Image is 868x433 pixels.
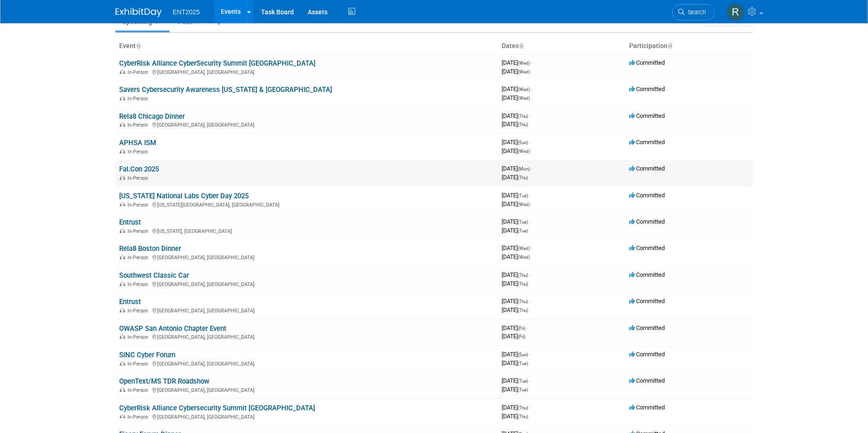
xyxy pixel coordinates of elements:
[498,38,625,54] th: Dates
[119,139,156,147] a: APHSA ISM
[529,112,531,119] span: -
[120,175,125,180] img: In-Person Event
[127,122,151,128] span: In-Person
[529,404,531,411] span: -
[502,298,531,305] span: [DATE]
[518,166,530,171] span: (Mon)
[127,308,151,314] span: In-Person
[502,271,531,278] span: [DATE]
[119,280,494,287] div: [GEOGRAPHIC_DATA], [GEOGRAPHIC_DATA]
[629,298,665,305] span: Committed
[518,255,530,260] span: (Wed)
[518,281,528,287] span: (Thu)
[629,192,665,199] span: Committed
[518,122,528,127] span: (Thu)
[518,273,528,278] span: (Thu)
[502,253,530,260] span: [DATE]
[518,326,525,331] span: (Fri)
[127,202,151,208] span: In-Person
[119,386,494,393] div: [GEOGRAPHIC_DATA], [GEOGRAPHIC_DATA]
[120,149,125,153] img: In-Person Event
[119,377,209,385] a: OpenText/MS TDR Roadshow
[629,139,665,146] span: Committed
[518,228,528,233] span: (Tue)
[629,218,665,225] span: Committed
[629,244,665,251] span: Committed
[119,59,316,67] a: CyberRisk Alliance CyberSecurity Summit [GEOGRAPHIC_DATA]
[127,255,151,261] span: In-Person
[518,334,525,339] span: (Fri)
[531,85,533,92] span: -
[502,174,528,181] span: [DATE]
[668,42,672,49] a: Sort by Participation Type
[127,228,151,234] span: In-Person
[518,96,530,101] span: (Wed)
[502,306,528,313] span: [DATE]
[518,87,530,92] span: (Wed)
[518,361,528,366] span: (Tue)
[119,244,181,253] a: Rela8 Boston Dinner
[685,9,706,16] span: Search
[529,139,531,146] span: -
[120,308,125,312] img: In-Person Event
[518,387,528,392] span: (Tue)
[502,121,528,128] span: [DATE]
[502,201,530,207] span: [DATE]
[119,121,494,128] div: [GEOGRAPHIC_DATA], [GEOGRAPHIC_DATA]
[119,201,494,208] div: [US_STATE][GEOGRAPHIC_DATA], [GEOGRAPHIC_DATA]
[518,308,528,313] span: (Thu)
[502,227,528,234] span: [DATE]
[119,85,332,94] a: Savers Cybersecurity Awareness [US_STATE] & [GEOGRAPHIC_DATA]
[527,324,528,331] span: -
[502,324,528,331] span: [DATE]
[119,324,226,333] a: OWASP San Antonio Chapter Event
[119,333,494,340] div: [GEOGRAPHIC_DATA], [GEOGRAPHIC_DATA]
[629,377,665,384] span: Committed
[518,202,530,207] span: (Wed)
[120,387,125,392] img: In-Person Event
[173,8,200,16] span: ENT2025
[120,334,125,339] img: In-Person Event
[119,192,249,200] a: [US_STATE] National Labs Cyber Day 2025
[127,96,151,102] span: In-Person
[629,165,665,172] span: Committed
[629,59,665,66] span: Committed
[531,59,533,66] span: -
[120,361,125,366] img: In-Person Event
[629,85,665,92] span: Committed
[127,387,151,393] span: In-Person
[502,413,528,420] span: [DATE]
[529,271,531,278] span: -
[529,192,531,199] span: -
[629,271,665,278] span: Committed
[518,193,528,198] span: (Tue)
[531,244,533,251] span: -
[629,324,665,331] span: Committed
[119,360,494,367] div: [GEOGRAPHIC_DATA], [GEOGRAPHIC_DATA]
[119,306,494,314] div: [GEOGRAPHIC_DATA], [GEOGRAPHIC_DATA]
[529,351,531,358] span: -
[127,149,151,155] span: In-Person
[120,281,125,286] img: In-Person Event
[119,227,494,234] div: [US_STATE], [GEOGRAPHIC_DATA]
[519,42,523,49] a: Sort by Start Date
[529,218,531,225] span: -
[120,122,125,127] img: In-Person Event
[120,96,125,100] img: In-Person Event
[727,3,744,21] img: Randy McDonald
[502,333,525,340] span: [DATE]
[502,68,530,75] span: [DATE]
[502,192,531,199] span: [DATE]
[136,42,140,49] a: Sort by Event Name
[518,352,528,357] span: (Sun)
[502,139,531,146] span: [DATE]
[529,298,531,305] span: -
[502,377,531,384] span: [DATE]
[127,281,151,287] span: In-Person
[502,94,530,101] span: [DATE]
[119,165,159,173] a: Fal.Con 2025
[502,218,531,225] span: [DATE]
[127,334,151,340] span: In-Person
[502,244,533,251] span: [DATE]
[119,112,185,121] a: Rela8 Chicago Dinner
